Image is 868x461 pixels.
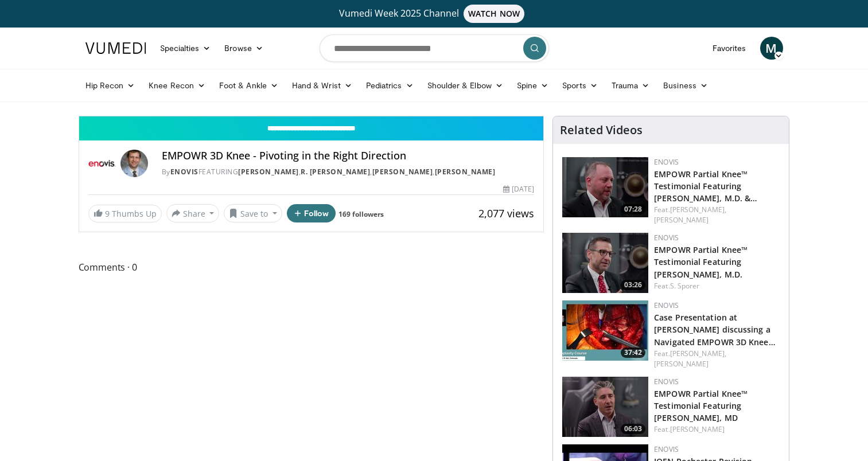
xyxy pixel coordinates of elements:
[621,347,645,358] span: 37:42
[654,233,679,243] a: Enovis
[654,312,776,347] a: Case Presentation at [PERSON_NAME] discussing a Navigated EMPOWR 3D Knee…
[212,74,285,97] a: Foot & Ankle
[320,34,549,62] input: Search topics, interventions
[621,424,645,434] span: 06:03
[238,167,299,177] a: [PERSON_NAME]
[654,215,709,225] a: [PERSON_NAME]
[670,205,726,214] a: [PERSON_NAME],
[153,37,218,60] a: Specialties
[421,74,510,97] a: Shoulder & Elbow
[464,5,524,23] span: WATCH NOW
[166,204,220,222] button: Share
[372,167,433,177] a: [PERSON_NAME]
[88,205,162,222] a: 9 Thumbs Up
[670,281,700,291] a: S. Sporer
[338,209,384,219] a: 169 followers
[560,123,643,137] h4: Related Videos
[555,74,605,97] a: Sports
[654,169,757,204] a: EMPOWR Partial Knee™ Testimonial Featuring [PERSON_NAME], M.D. &…
[301,167,370,177] a: R. [PERSON_NAME]
[562,300,648,361] img: 89c12bab-b537-411a-a5df-30a5df20ee20.150x105_q85_crop-smart_upscale.jpg
[562,233,648,293] a: 03:26
[654,300,679,310] a: Enovis
[654,359,709,369] a: [PERSON_NAME]
[760,37,783,60] a: M
[217,37,270,60] a: Browse
[621,280,645,290] span: 03:26
[510,74,555,97] a: Spine
[562,233,648,293] img: 4d6ec3e7-4849-46c8-9113-3733145fecf3.150x105_q85_crop-smart_upscale.jpg
[670,424,725,434] a: [PERSON_NAME]
[654,244,748,279] a: EMPOWR Partial Knee™ Testimonial Featuring [PERSON_NAME], M.D.
[654,444,679,454] a: Enovis
[562,377,648,437] a: 06:03
[170,167,198,177] a: Enovis
[162,167,535,177] div: By FEATURING , , ,
[142,74,212,97] a: Knee Recon
[478,206,534,220] span: 2,077 views
[654,424,780,435] div: Feat.
[503,184,534,194] div: [DATE]
[85,42,146,54] img: VuMedi Logo
[224,204,282,222] button: Save to
[656,74,715,97] a: Business
[654,388,748,423] a: EMPOWR Partial Knee™ Testimonial Featuring [PERSON_NAME], MD
[562,300,648,361] a: 37:42
[654,377,679,386] a: Enovis
[621,204,645,214] span: 07:28
[287,204,336,222] button: Follow
[162,150,535,162] h4: EMPOWR 3D Knee - Pivoting in the Right Direction
[359,74,421,97] a: Pediatrics
[79,74,142,97] a: Hip Recon
[654,157,679,167] a: Enovis
[706,37,753,60] a: Favorites
[654,281,780,291] div: Feat.
[562,157,648,217] a: 07:28
[285,74,359,97] a: Hand & Wrist
[562,377,648,437] img: cb5a805a-5036-47ea-9433-f771e12ee86a.150x105_q85_crop-smart_upscale.jpg
[87,5,781,23] a: Vumedi Week 2025 ChannelWATCH NOW
[105,208,110,219] span: 9
[88,150,116,177] img: Enovis
[654,205,780,225] div: Feat.
[654,349,780,369] div: Feat.
[79,260,544,275] span: Comments 0
[605,74,657,97] a: Trauma
[120,150,148,177] img: Avatar
[670,349,726,358] a: [PERSON_NAME],
[562,157,648,217] img: 678470ae-5eee-48a8-af01-e23260d107ce.150x105_q85_crop-smart_upscale.jpg
[435,167,496,177] a: [PERSON_NAME]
